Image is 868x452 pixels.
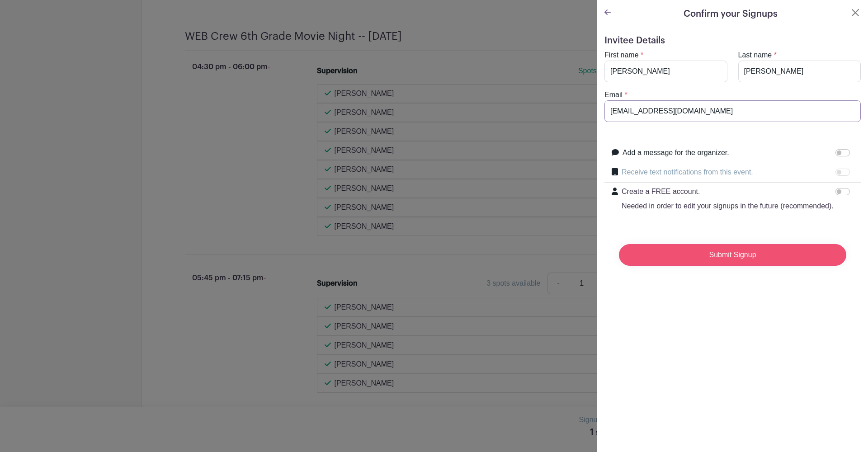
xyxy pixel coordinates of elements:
[622,201,834,212] p: Needed in order to edit your signups in the future (recommended).
[684,7,778,21] h5: Confirm your Signups
[604,89,623,100] label: Email
[604,35,861,46] h5: Invitee Details
[623,147,729,158] label: Add a message for the organizer.
[738,50,772,61] label: Last name
[622,186,834,197] p: Create a FREE account.
[622,167,753,178] label: Receive text notifications from this event.
[850,7,861,18] button: Close
[604,50,639,61] label: First name
[619,244,846,266] input: Submit Signup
